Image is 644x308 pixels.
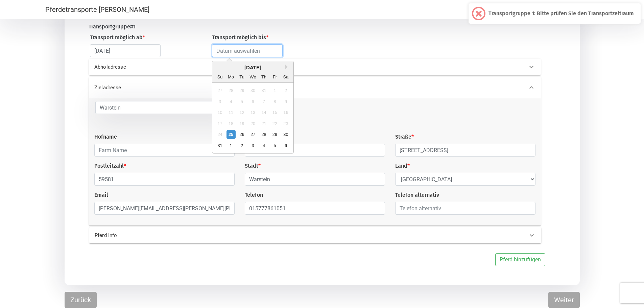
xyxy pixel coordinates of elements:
div: [DATE] [212,64,293,72]
div: Not available Sunday, August 17th, 2025 [215,119,224,128]
div: Not available Thursday, July 31st, 2025 [259,86,268,95]
div: Not available Sunday, July 27th, 2025 [215,86,224,95]
div: Not available Saturday, August 16th, 2025 [281,108,290,117]
input: Postleitzahl [94,173,235,186]
div: Not available Wednesday, August 6th, 2025 [248,97,258,106]
div: Not available Tuesday, August 12th, 2025 [237,108,246,117]
label: Transport möglich ab [90,33,145,42]
div: Not available Sunday, August 3rd, 2025 [215,97,224,106]
div: Not available Monday, August 11th, 2025 [226,108,236,117]
button: Zurück [65,292,97,308]
a: Pferdetransporte [PERSON_NAME] [45,3,149,16]
div: Not available Thursday, August 21st, 2025 [259,119,268,128]
div: month 2025-08 [214,85,291,151]
div: Not available Thursday, August 14th, 2025 [259,108,268,117]
input: Telefon [245,202,385,215]
label: Telefon alternativ [395,191,439,199]
div: Choose Saturday, August 30th, 2025 [281,130,290,139]
div: Not available Saturday, August 23rd, 2025 [281,119,290,128]
div: Not available Monday, August 4th, 2025 [226,97,236,106]
div: We [248,72,258,81]
input: Name [245,144,385,157]
label: Hofname [94,133,117,141]
input: Straße [395,144,535,157]
div: Not available Wednesday, August 13th, 2025 [248,108,258,117]
label: Transport möglich bis [212,33,268,42]
button: Pferd hinzufügen [495,253,545,266]
div: Not available Tuesday, August 19th, 2025 [237,119,246,128]
div: Not available Monday, July 28th, 2025 [226,86,236,95]
div: Tu [237,72,246,81]
div: Choose Tuesday, August 26th, 2025 [237,130,246,139]
div: Fr [270,72,279,81]
label: Email [94,191,108,199]
div: Not available Friday, August 22nd, 2025 [270,119,279,128]
div: Th [259,72,268,81]
input: Farm Name [94,144,235,157]
p: Abholadresse [94,63,299,71]
button: Next Month [285,65,290,69]
div: Pferd Info [89,227,541,243]
div: Not available Wednesday, July 30th, 2025 [248,86,258,95]
p: Zieladresse [94,84,299,92]
div: Not available Tuesday, July 29th, 2025 [237,86,246,95]
input: Ort mit Google Maps suchen [95,101,236,114]
input: Datum auswählen [90,44,161,57]
p: Pferd Info [95,232,299,239]
div: Abholadresse [89,59,541,75]
div: Mo [226,72,236,81]
label: Land [395,162,410,170]
label: Transportgruppe # 1 [89,23,136,31]
div: Not available Sunday, August 24th, 2025 [215,130,224,139]
div: Choose Wednesday, August 27th, 2025 [248,130,258,139]
input: Datum auswählen [212,44,283,57]
div: Su [215,72,224,81]
div: Zieladresse [89,98,541,226]
div: Not available Tuesday, August 5th, 2025 [237,97,246,106]
div: Sa [281,72,290,81]
div: Not available Friday, August 1st, 2025 [270,86,279,95]
input: Stadt [245,173,385,186]
div: Not available Thursday, August 7th, 2025 [259,97,268,106]
div: Choose Saturday, September 6th, 2025 [281,141,290,150]
div: Choose Wednesday, September 3rd, 2025 [248,141,258,150]
div: Not available Friday, August 15th, 2025 [270,108,279,117]
div: Choose Monday, September 1st, 2025 [226,141,236,150]
div: Not available Saturday, August 2nd, 2025 [281,86,290,95]
h2: Transportgruppe 1: Bitte prüfen Sie den Transportzeitraum [488,10,634,17]
input: Telefon alternativ [395,202,535,215]
label: Telefon [245,191,263,199]
div: Choose Friday, August 29th, 2025 [270,130,279,139]
div: Zieladresse [89,77,541,98]
button: Weiter [548,292,580,308]
div: Choose Thursday, September 4th, 2025 [259,141,268,150]
label: Stadt [245,162,261,170]
label: Postleitzahl [94,162,126,170]
div: Not available Sunday, August 10th, 2025 [215,108,224,117]
div: Not available Saturday, August 9th, 2025 [281,97,290,106]
div: Not available Wednesday, August 20th, 2025 [248,119,258,128]
div: Choose Sunday, August 31st, 2025 [215,141,224,150]
div: Choose Monday, August 25th, 2025 [226,130,236,139]
div: Not available Friday, August 8th, 2025 [270,97,279,106]
div: Choose Tuesday, September 2nd, 2025 [237,141,246,150]
div: Not available Monday, August 18th, 2025 [226,119,236,128]
input: Email [94,202,235,215]
label: Straße [395,133,414,141]
div: Choose Thursday, August 28th, 2025 [259,130,268,139]
div: Choose Friday, September 5th, 2025 [270,141,279,150]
